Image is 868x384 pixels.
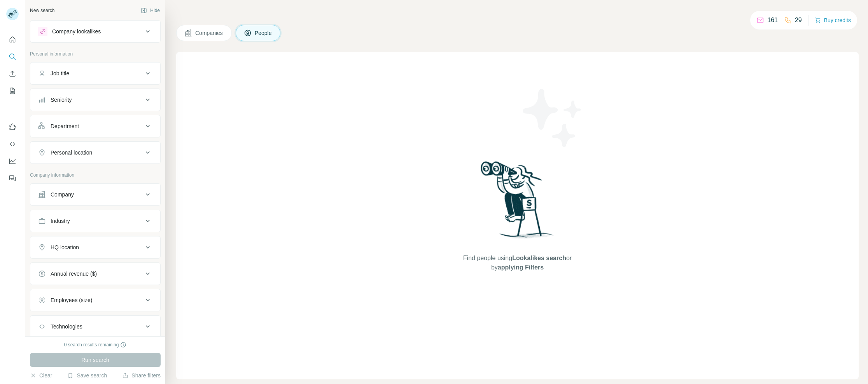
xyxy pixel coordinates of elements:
button: Feedback [6,171,19,185]
button: Enrich CSV [6,67,19,81]
p: 29 [795,16,802,25]
div: Department [51,122,79,130]
div: Job title [51,70,69,77]
span: Companies [195,29,224,37]
span: applying Filters [498,264,544,271]
button: My lists [6,84,19,98]
button: Seniority [30,90,160,109]
div: Annual revenue ($) [51,270,97,278]
button: Dashboard [6,154,19,168]
button: Company [30,185,160,204]
button: Technologies [30,317,160,336]
button: Hide [135,5,165,16]
button: Department [30,117,160,136]
span: Lookalikes search [512,255,566,261]
button: Clear [30,372,52,379]
div: Technologies [51,323,82,330]
button: Save search [67,372,107,379]
div: New search [30,7,54,14]
button: Quick start [6,33,19,47]
button: Buy credits [815,15,851,26]
span: Find people using or by [455,254,579,272]
img: Surfe Illustration - Woman searching with binoculars [477,159,558,246]
div: HQ location [51,243,79,251]
span: People [255,29,273,37]
button: Personal location [30,143,160,162]
p: Company information [30,172,161,179]
div: Industry [51,217,70,225]
button: Job title [30,64,160,83]
div: Personal location [51,149,92,156]
button: Use Surfe on LinkedIn [6,120,19,134]
button: Industry [30,212,160,230]
h4: Search [176,9,859,20]
button: Search [6,50,19,64]
p: Personal information [30,50,161,57]
div: 0 search results remaining [64,341,127,348]
img: Surfe Illustration - Stars [518,83,588,153]
button: Company lookalikes [30,22,160,41]
button: HQ location [30,238,160,257]
p: 161 [767,16,778,25]
button: Share filters [122,372,161,379]
div: Employees (size) [51,296,92,304]
div: Company lookalikes [52,28,101,35]
button: Employees (size) [30,291,160,309]
div: Seniority [51,96,72,104]
button: Annual revenue ($) [30,264,160,283]
button: Use Surfe API [6,137,19,151]
div: Company [51,191,74,198]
